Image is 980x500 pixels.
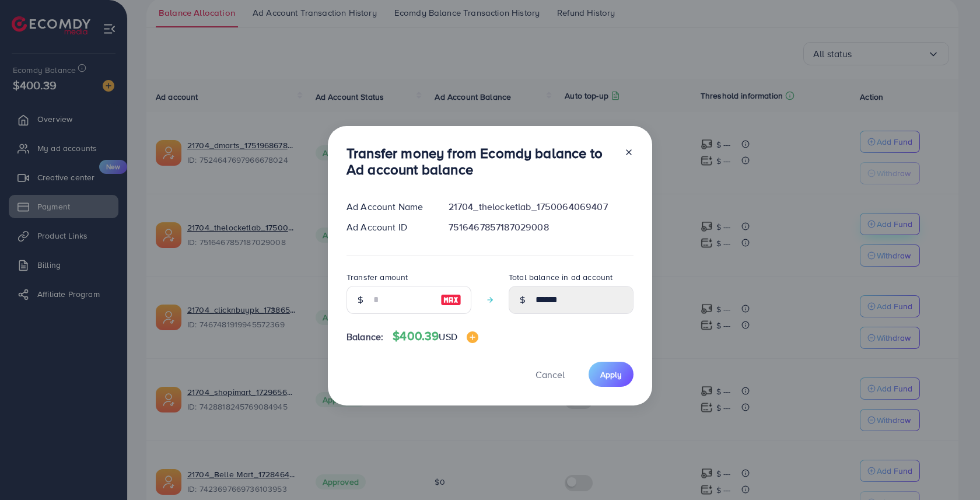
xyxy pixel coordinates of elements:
h3: Transfer money from Ecomdy balance to Ad account balance [346,145,615,179]
span: Cancel [535,368,565,381]
div: Ad Account Name [337,200,439,214]
div: Ad Account ID [337,221,439,234]
span: USD [439,330,457,343]
iframe: Chat [930,447,971,491]
span: Apply [600,369,622,380]
div: 7516467857187029008 [439,221,643,234]
h4: $400.39 [393,329,478,344]
button: Apply [589,362,633,387]
img: image [467,331,478,343]
button: Cancel [521,362,579,387]
label: Transfer amount [346,271,408,283]
label: Total balance in ad account [509,271,612,283]
span: Balance: [346,330,383,344]
div: 21704_thelocketlab_1750064069407 [439,200,643,214]
img: image [440,293,461,307]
